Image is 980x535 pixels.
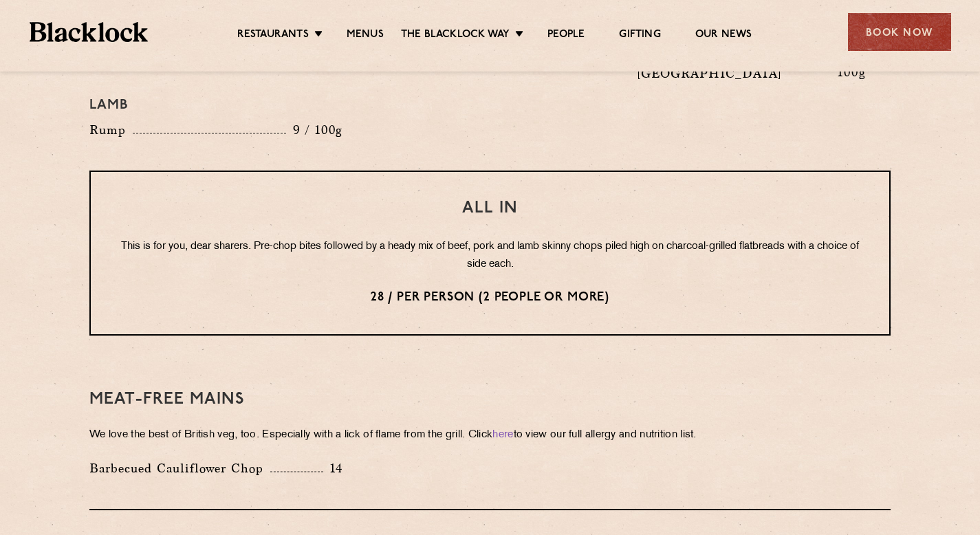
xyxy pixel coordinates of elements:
[30,22,149,42] img: BL_Textured_Logo-footer-cropped.svg
[118,289,862,307] p: 28 / per person (2 people or more)
[547,28,585,43] a: People
[237,28,309,43] a: Restaurants
[89,97,891,113] h4: Lamb
[619,28,660,43] a: Gifting
[89,459,270,478] p: Barbecued Cauliflower Chop
[286,121,343,139] p: 9 / 100g
[89,120,133,140] p: Rump
[848,13,951,51] div: Book Now
[695,28,752,43] a: Our News
[89,426,891,445] p: We love the best of British veg, too. Especially with a lick of flame from the grill. Click to vi...
[347,28,384,43] a: Menus
[401,28,510,43] a: The Blacklock Way
[118,199,862,217] h3: All In
[323,459,343,477] p: 14
[492,430,513,440] a: here
[89,391,891,408] h3: Meat-Free mains
[118,238,862,274] p: This is for you, dear sharers. Pre-chop bites followed by a heady mix of beef, pork and lamb skin...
